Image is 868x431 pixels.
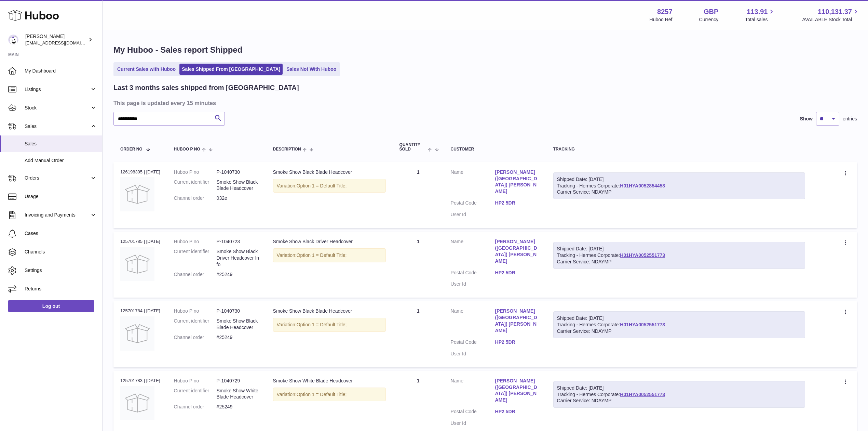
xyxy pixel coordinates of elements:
div: 125701784 | [DATE] [120,308,160,314]
dd: #25249 [217,271,259,278]
span: Add Manual Order [25,157,97,164]
dt: Channel order [174,404,217,410]
dd: Smoke Show Black Blade Headcover [217,179,259,192]
dt: Channel order [174,195,217,201]
dt: Channel order [174,271,217,278]
div: Customer [451,147,540,152]
a: [PERSON_NAME] ([GEOGRAPHIC_DATA]) [PERSON_NAME] [495,308,540,334]
dt: Postal Code [451,408,495,417]
dt: Name [451,169,495,197]
span: Stock [25,105,90,111]
div: Variation: [273,179,386,193]
a: Sales Shipped From [GEOGRAPHIC_DATA] [179,64,283,75]
img: don@skinsgolf.com [8,35,18,45]
a: H01HYA0052551773 [620,322,665,327]
label: Show [800,116,813,122]
div: [PERSON_NAME] [25,33,87,46]
span: Settings [25,267,97,274]
div: Variation: [273,318,386,332]
div: 126198305 | [DATE] [120,169,160,175]
span: Total sales [745,16,775,23]
a: HP2 5DR [495,408,540,415]
strong: GBP [704,7,718,16]
dt: Huboo P no [174,308,217,314]
span: Quantity Sold [399,143,426,152]
dd: #25249 [217,334,259,341]
span: Sales [25,141,97,147]
span: My Dashboard [25,68,97,74]
span: Option 1 = Default Title; [297,252,347,258]
dd: Smoke Show Black Blade Headcover [217,318,259,331]
span: Cases [25,230,97,237]
div: 125701785 | [DATE] [120,238,160,245]
td: 1 [393,232,444,298]
div: Variation: [273,248,386,262]
div: Shipped Date: [DATE] [557,315,802,322]
div: Carrier Service: NDAYMP [557,328,802,335]
strong: 8257 [657,7,673,16]
span: Option 1 = Default Title; [297,392,347,397]
h3: This page is updated every 15 minutes [113,99,855,107]
div: Carrier Service: NDAYMP [557,259,802,265]
div: Smoke Show Black Driver Headcover [273,238,386,245]
div: 125701783 | [DATE] [120,378,160,384]
dt: Name [451,238,495,266]
a: HP2 5DR [495,339,540,345]
span: Option 1 = Default Title; [297,183,347,188]
span: Returns [25,286,97,292]
div: Tracking - Hermes Corporate: [553,311,805,338]
dt: Huboo P no [174,238,217,245]
span: Usage [25,193,97,200]
div: Tracking - Hermes Corporate: [553,172,805,199]
a: H01HYA0052854458 [620,183,665,188]
dt: Postal Code [451,200,495,208]
span: AVAILABLE Stock Total [802,16,860,23]
div: Carrier Service: NDAYMP [557,397,802,404]
h2: Last 3 months sales shipped from [GEOGRAPHIC_DATA] [113,83,299,92]
span: Huboo P no [174,147,200,152]
dd: P-1040730 [217,308,259,314]
dt: Postal Code [451,270,495,278]
span: 113.91 [747,7,768,16]
td: 1 [393,162,444,228]
a: 110,131.37 AVAILABLE Stock Total [802,7,860,23]
dd: Smoke Show White Blade Headcover [217,388,259,401]
a: HP2 5DR [495,270,540,276]
dd: P-1040730 [217,169,259,175]
div: Variation: [273,388,386,402]
a: HP2 5DR [495,200,540,206]
dt: Current identifier [174,248,217,268]
dd: P-1040729 [217,378,259,384]
img: no-photo.jpg [120,316,154,351]
div: Shipped Date: [DATE] [557,246,802,252]
a: H01HYA0052551773 [620,252,665,258]
img: no-photo.jpg [120,177,154,211]
dt: User Id [451,420,495,427]
dt: Name [451,308,495,336]
a: [PERSON_NAME] ([GEOGRAPHIC_DATA]) [PERSON_NAME] [495,169,540,195]
dt: Current identifier [174,179,217,192]
dd: P-1040723 [217,238,259,245]
dt: Huboo P no [174,169,217,175]
dd: 032e [217,195,259,201]
div: Shipped Date: [DATE] [557,385,802,391]
dt: Name [451,378,495,405]
span: Description [273,147,301,152]
div: Smoke Show Black Blade Headcover [273,308,386,314]
dd: Smoke Show Black Driver Headcover Info [217,248,259,268]
dt: User Id [451,211,495,218]
dt: Huboo P no [174,378,217,384]
span: [EMAIL_ADDRESS][DOMAIN_NAME] [25,40,100,45]
dt: User Id [451,351,495,357]
dt: Channel order [174,334,217,341]
a: [PERSON_NAME] ([GEOGRAPHIC_DATA]) [PERSON_NAME] [495,378,540,404]
a: 113.91 Total sales [745,7,775,23]
div: Huboo Ref [650,16,673,23]
a: Current Sales with Huboo [115,64,178,75]
div: Smoke Show Black Blade Headcover [273,169,386,175]
img: no-photo.jpg [120,247,154,281]
h1: My Huboo - Sales report Shipped [113,44,857,55]
a: Log out [8,300,94,312]
div: Carrier Service: NDAYMP [557,189,802,195]
span: Channels [25,249,97,255]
